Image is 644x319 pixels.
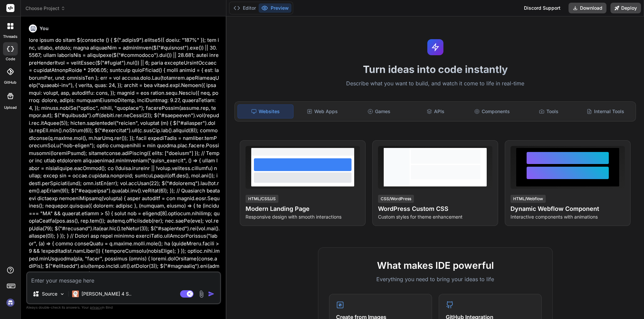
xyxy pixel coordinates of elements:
div: Discord Support [520,3,565,13]
label: GitHub [4,80,16,85]
img: Pick Models [59,291,65,297]
p: [PERSON_NAME] 4 S.. [82,291,131,297]
div: Tools [521,104,577,118]
span: Choose Project [25,5,65,12]
p: Always double-check its answers. Your in Bind [26,304,221,311]
h6: You [40,25,49,32]
button: Editor [231,3,259,13]
div: APIs [408,104,463,118]
h4: WordPress Custom CSS [378,204,492,214]
p: Source [42,291,57,297]
img: attachment [198,290,205,298]
button: Download [569,3,606,13]
div: Internal Tools [578,104,633,118]
button: Deploy [610,3,641,13]
p: Responsive design with smooth interactions [246,214,360,220]
div: Games [352,104,407,118]
div: Components [465,104,520,118]
p: Interactive components with animations [511,214,625,220]
div: Websites [237,104,293,118]
img: icon [208,291,215,297]
label: threads [3,34,17,39]
label: code [6,56,15,62]
h2: What makes IDE powerful [329,258,542,272]
div: Web Apps [295,104,350,118]
button: Preview [259,3,291,13]
span: privacy [90,305,102,309]
h4: Modern Landing Page [246,204,360,214]
div: HTML/Webflow [511,195,546,203]
img: Claude 4 Sonnet [72,291,79,297]
p: Everything you need to bring your ideas to life [329,275,542,283]
div: HTML/CSS/JS [246,195,278,203]
h4: Dynamic Webflow Component [511,204,625,214]
p: Custom styles for theme enhancement [378,214,492,220]
label: Upload [4,105,17,110]
div: CSS/WordPress [378,195,414,203]
p: Describe what you want to build, and watch it come to life in real-time [230,79,640,88]
h1: Turn ideas into code instantly [230,63,640,75]
img: signin [5,297,16,308]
